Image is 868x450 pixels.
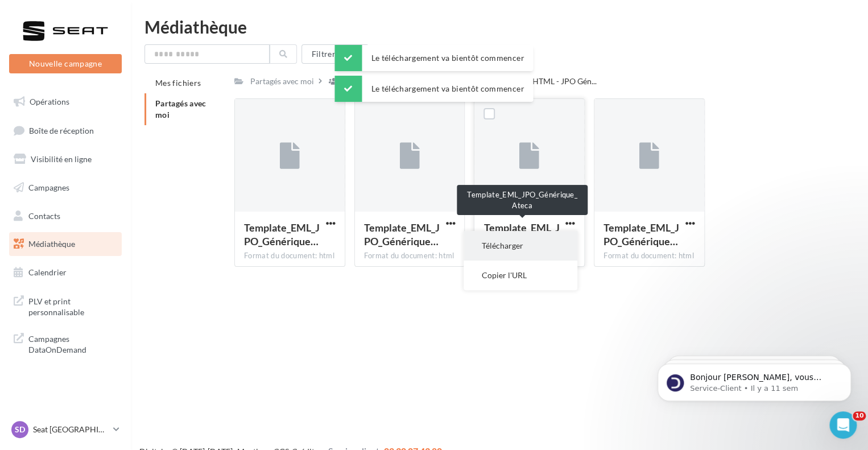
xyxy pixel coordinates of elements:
[364,251,456,261] div: Format du document: html
[15,424,25,435] span: SD
[334,45,533,71] div: Le téléchargement va bientôt commencer
[7,327,124,360] a: Campagnes DataOnDemand
[334,76,533,102] div: Le téléchargement va bientôt commencer
[640,340,868,419] iframe: Intercom notifications message
[301,44,369,64] button: Filtrer par
[29,125,94,135] span: Boîte de réception
[464,231,577,261] button: Télécharger
[7,147,124,171] a: Visibilité en ligne
[7,289,124,323] a: PLV et print personnalisable
[364,221,440,247] span: Template_EML_JPO_Générique_Leon
[28,210,60,220] span: Contacts
[829,411,857,439] iframe: Intercom live chat
[250,76,314,87] div: Partagés avec moi
[457,185,588,215] div: Template_EML_JPO_Générique_Ateca
[7,90,124,114] a: Opérations
[9,419,122,440] a: SD Seat [GEOGRAPHIC_DATA]
[7,118,124,143] a: Boîte de réception
[464,261,577,290] button: Copier l'URL
[144,18,854,35] div: Médiathèque
[483,221,559,247] span: Template_EML_JPO_Générique_Ateca
[853,411,866,420] span: 10
[28,183,69,192] span: Campagnes
[7,204,124,228] a: Contacts
[7,176,124,200] a: Campagnes
[604,221,679,247] span: Template_EML_JPO_Générique_Ibiza
[244,221,320,247] span: Template_EML_JPO_Générique_Arona
[498,76,597,87] span: Template HTML - JPO Gén...
[30,97,69,106] span: Opérations
[33,424,109,435] p: Seat [GEOGRAPHIC_DATA]
[155,78,201,88] span: Mes fichiers
[31,154,92,164] span: Visibilité en ligne
[28,239,75,249] span: Médiathèque
[9,54,122,73] button: Nouvelle campagne
[155,98,206,119] span: Partagés avec moi
[244,251,336,261] div: Format du document: html
[28,267,67,277] span: Calendrier
[7,232,124,256] a: Médiathèque
[604,251,695,261] div: Format du document: html
[28,294,117,318] span: PLV et print personnalisable
[7,261,124,284] a: Calendrier
[28,331,117,356] span: Campagnes DataOnDemand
